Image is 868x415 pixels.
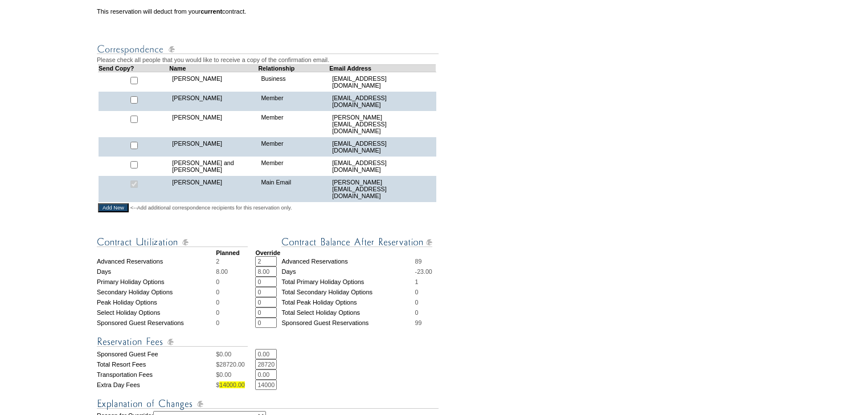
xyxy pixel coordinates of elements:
b: current [200,8,222,15]
td: Days [281,266,415,277]
td: [PERSON_NAME] [169,111,258,137]
img: Reservation Fees [97,335,248,349]
img: Contract Balance After Reservation [281,235,432,249]
span: -23.00 [415,268,432,275]
strong: Planned [216,249,239,256]
span: 8.00 [216,268,228,275]
span: 0 [216,289,219,295]
input: Add New [98,203,129,212]
span: 0.00 [219,371,231,378]
td: [PERSON_NAME][EMAIL_ADDRESS][DOMAIN_NAME] [329,111,436,137]
span: 1 [415,278,419,285]
td: [PERSON_NAME] [169,72,258,92]
td: [EMAIL_ADDRESS][DOMAIN_NAME] [329,137,436,157]
td: [EMAIL_ADDRESS][DOMAIN_NAME] [329,72,436,92]
span: 2 [216,258,219,265]
td: [PERSON_NAME] and [PERSON_NAME] [169,157,258,176]
span: 14000.00 [219,381,244,388]
td: Total Select Holiday Options [281,307,415,318]
td: [EMAIL_ADDRESS][DOMAIN_NAME] [329,157,436,176]
span: 0 [216,278,219,285]
td: Select Holiday Options [97,307,216,318]
td: Days [97,266,216,277]
td: Sponsored Guest Fee [97,349,216,359]
td: Primary Holiday Options [97,277,216,287]
td: This reservation will deduct from your contract. [97,8,440,15]
td: Business [258,72,329,92]
span: 0 [415,309,419,316]
td: Member [258,92,329,111]
td: Peak Holiday Options [97,297,216,307]
td: [PERSON_NAME] [169,176,258,202]
td: Secondary Holiday Options [97,287,216,297]
span: 0 [216,319,219,326]
td: Advanced Reservations [281,256,415,266]
span: 0 [415,289,419,295]
span: Please check all people that you would like to receive a copy of the confirmation email. [97,56,329,63]
span: 0 [415,299,419,306]
span: 0 [216,309,219,316]
td: Sponsored Guest Reservations [281,318,415,328]
strong: Override [255,249,280,256]
span: 89 [415,258,422,265]
td: Member [258,137,329,157]
td: Advanced Reservations [97,256,216,266]
td: Total Resort Fees [97,359,216,369]
td: $ [216,349,255,359]
td: Email Address [329,64,436,72]
img: Contract Utilization [97,235,248,249]
span: 28720.00 [219,361,244,368]
td: Total Peak Holiday Options [281,297,415,307]
td: $ [216,359,255,369]
td: Relationship [258,64,329,72]
span: <--Add additional correspondence recipients for this reservation only. [130,204,292,211]
span: 0 [216,299,219,306]
td: Total Primary Holiday Options [281,277,415,287]
td: Transportation Fees [97,369,216,380]
td: Send Copy? [99,64,170,72]
td: [PERSON_NAME] [169,137,258,157]
td: $ [216,380,255,390]
td: [EMAIL_ADDRESS][DOMAIN_NAME] [329,92,436,111]
span: 0.00 [219,351,231,358]
td: Main Email [258,176,329,202]
td: $ [216,369,255,380]
img: Explanation of Changes [97,397,439,411]
td: Member [258,111,329,137]
td: Sponsored Guest Reservations [97,318,216,328]
td: Name [169,64,258,72]
td: Extra Day Fees [97,380,216,390]
td: [PERSON_NAME][EMAIL_ADDRESS][DOMAIN_NAME] [329,176,436,202]
span: 99 [415,319,422,326]
td: [PERSON_NAME] [169,92,258,111]
td: Total Secondary Holiday Options [281,287,415,297]
td: Member [258,157,329,176]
